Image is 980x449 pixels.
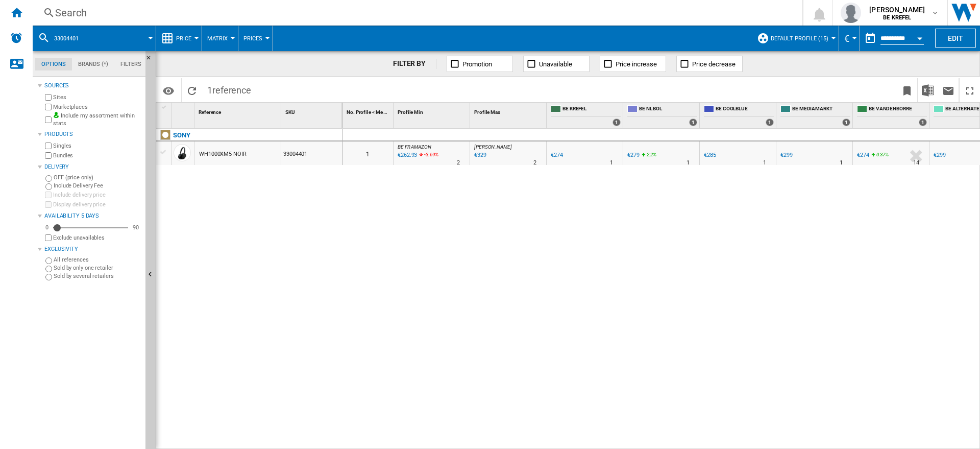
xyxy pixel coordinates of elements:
button: Promotion [447,56,513,72]
md-slider: Availability [53,223,128,233]
label: Include Delivery Fee [54,182,141,190]
button: Price decrease [676,56,743,72]
div: 33004401 [281,141,342,165]
div: SKU Sort None [283,103,342,119]
input: Sold by only one retailer [45,266,52,272]
button: Download in Excel [918,78,938,102]
div: 0 [43,224,51,231]
button: Matrix [207,26,233,51]
div: Sort None [174,103,194,119]
md-tab-item: Options [35,58,72,70]
span: -3.69 [424,152,435,157]
div: Price [161,26,197,51]
button: Send this report by email [938,78,959,102]
button: Price increase [600,56,666,72]
div: €299 [934,152,946,158]
div: 1 offers sold by BE MEDIAMARKT [842,119,850,126]
span: BE NL BOL [639,105,697,114]
span: BE KREFEL [562,105,621,114]
input: Display delivery price [45,234,52,241]
span: SKU [285,109,295,115]
button: Open calendar [911,28,929,46]
span: [PERSON_NAME] [869,5,925,15]
div: Delivery [44,163,141,171]
div: Sort None [472,103,546,119]
div: BE MEDIAMARKT 1 offers sold by BE MEDIAMARKT [778,103,852,128]
div: BE COOLBLUE 1 offers sold by BE COOLBLUE [702,103,776,128]
input: Sites [45,94,52,101]
label: Sites [53,93,141,101]
button: 33004401 [54,26,89,51]
i: % [423,150,429,162]
button: md-calendar [860,28,880,49]
div: 33004401 [38,26,151,51]
input: Display delivery price [45,201,52,208]
label: Include delivery price [53,191,141,199]
input: Include my assortment within stats [45,113,52,126]
div: FILTER BY [393,59,436,69]
div: Last updated : Thursday, 28 August 2025 08:44 [396,150,417,160]
div: Sort None [396,103,470,119]
div: €274 [549,150,563,160]
md-tab-item: Filters [114,58,148,70]
label: Marketplaces [53,103,141,111]
span: BE VANDENBORRE [869,105,927,114]
input: Include delivery price [45,192,52,198]
div: Profile Min Sort None [396,103,470,119]
div: BE NL BOL 1 offers sold by BE NL BOL [625,103,699,128]
span: Matrix [207,35,228,42]
input: Marketplaces [45,104,52,110]
div: Availability 5 Days [44,212,141,220]
span: reference [212,85,251,96]
span: 1 [202,78,256,100]
div: Sort None [345,103,393,119]
input: Sold by several retailers [45,274,52,280]
span: Profile Max [474,109,500,115]
div: WH1000XM5 NOIR [199,143,247,166]
img: profile.jpg [841,3,861,23]
b: BE KREFEL [883,14,911,21]
md-tab-item: Brands (*) [72,58,114,70]
button: Edit [935,29,976,48]
label: Sold by several retailers [54,272,141,280]
div: 90 [130,224,141,231]
img: excel-24x24.png [922,84,934,97]
span: 0.37 [876,152,886,157]
button: Options [158,81,179,100]
div: Prices [243,26,267,51]
div: €274 [857,152,869,158]
button: Maximize [960,78,980,102]
div: Delivery Time : 1 day [840,158,843,168]
img: mysite-bg-18x18.png [53,112,59,118]
span: BE COOLBLUE [716,105,774,114]
label: All references [54,256,141,264]
button: Price [176,26,197,51]
label: Singles [53,142,141,150]
span: 33004401 [54,35,79,42]
div: 1 [342,141,393,165]
input: Singles [45,143,52,149]
span: BE FR AMAZON [398,144,431,150]
span: Promotion [462,60,492,68]
div: BE VANDENBORRE 1 offers sold by BE VANDENBORRE [855,103,929,128]
div: Default profile (15) [757,26,834,51]
div: €274 [551,152,563,158]
div: Sort None [283,103,342,119]
label: Display delivery price [53,201,141,208]
input: Bundles [45,152,52,159]
div: 1 offers sold by BE NL BOL [689,119,697,126]
label: OFF (price only) [54,174,141,181]
span: Prices [243,35,262,42]
div: Sources [44,82,141,90]
div: €279 [626,150,640,160]
div: Delivery Time : 2 days [457,158,460,168]
div: 1 offers sold by BE KREFEL [612,119,621,126]
input: All references [45,257,52,264]
span: Price decrease [692,60,736,68]
label: Include my assortment within stats [53,112,141,128]
div: Delivery Time : 1 day [610,158,613,168]
button: Unavailable [523,56,590,72]
md-menu: Currency [839,26,860,51]
div: Last updated : Thursday, 28 August 2025 01:06 [473,150,486,160]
